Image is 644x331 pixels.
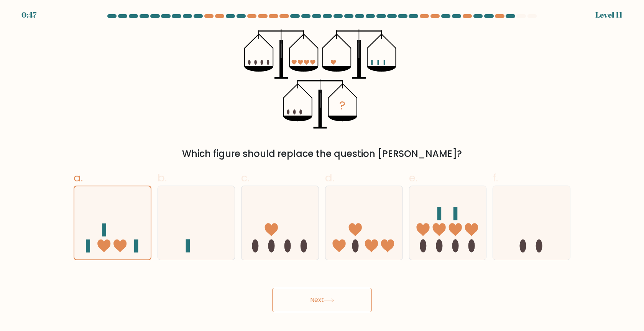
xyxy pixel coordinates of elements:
div: 0:47 [21,9,36,21]
span: a. [74,170,83,185]
span: f. [493,170,498,185]
button: Next [272,288,372,312]
span: c. [241,170,250,185]
span: b. [158,170,167,185]
span: e. [409,170,417,185]
div: Level 11 [595,9,623,21]
div: Which figure should replace the question [PERSON_NAME]? [78,147,566,161]
span: d. [325,170,334,185]
tspan: ? [339,97,345,114]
